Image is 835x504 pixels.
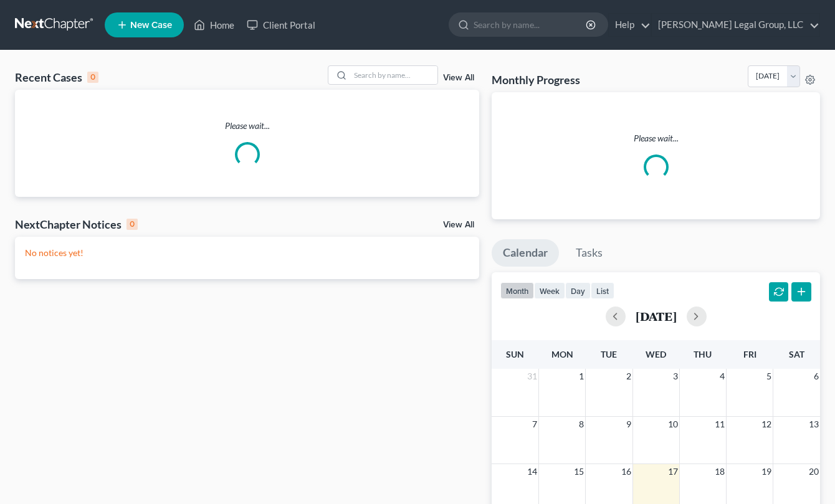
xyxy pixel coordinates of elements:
span: 12 [760,417,773,432]
span: 7 [531,417,538,432]
span: Sat [789,349,804,359]
span: 17 [667,464,679,479]
span: Fri [743,349,756,359]
a: Help [609,14,651,36]
span: 4 [718,369,726,384]
div: 0 [87,72,98,83]
div: Recent Cases [15,70,98,85]
span: 6 [813,369,820,384]
h2: [DATE] [636,310,677,323]
span: 18 [713,464,726,479]
span: 13 [808,417,820,432]
h3: Monthly Progress [492,72,580,87]
span: Wed [646,349,666,359]
input: Search by name... [474,13,588,36]
span: 10 [667,417,679,432]
span: 8 [578,417,585,432]
a: View All [443,221,474,229]
span: Thu [694,349,712,359]
p: Please wait... [502,132,810,145]
p: Please wait... [15,120,479,132]
span: 16 [620,464,632,479]
span: 2 [625,369,632,384]
a: Home [188,14,241,36]
a: Client Portal [241,14,322,36]
span: New Case [130,21,172,30]
span: 14 [526,464,538,479]
span: 15 [573,464,585,479]
span: 20 [808,464,820,479]
span: 19 [760,464,773,479]
a: Tasks [565,239,614,267]
a: View All [443,74,474,82]
span: 31 [526,369,538,384]
a: [PERSON_NAME] Legal Group, LLC [652,14,819,36]
button: day [565,282,591,299]
span: Sun [506,349,524,359]
button: month [500,282,534,299]
span: 11 [713,417,726,432]
input: Search by name... [350,66,437,84]
p: No notices yet! [25,247,469,259]
button: list [591,282,614,299]
div: NextChapter Notices [15,217,138,232]
div: 0 [126,219,138,230]
span: Mon [551,349,573,359]
span: 1 [578,369,585,384]
span: 5 [765,369,773,384]
span: 9 [625,417,632,432]
a: Calendar [492,239,559,267]
span: Tue [601,349,617,359]
button: week [534,282,565,299]
span: 3 [672,369,679,384]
